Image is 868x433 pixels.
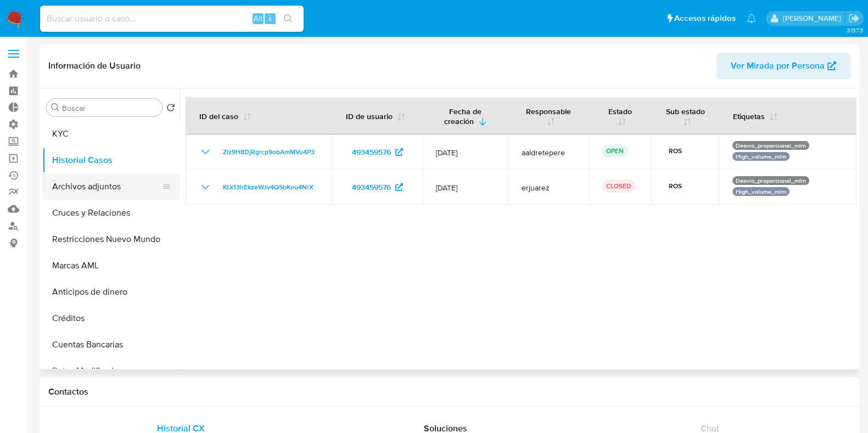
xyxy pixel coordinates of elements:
span: s [268,13,272,24]
button: search-icon [277,11,299,26]
a: Salir [848,13,860,24]
a: Notificaciones [747,14,756,23]
button: Historial Casos [42,147,180,173]
span: Accesos rápidos [674,13,736,24]
span: Ver Mirada por Persona [731,53,825,79]
button: Volver al orden por defecto [166,103,175,115]
h1: Contactos [48,386,850,397]
button: Anticipos de dinero [42,279,180,305]
button: Créditos [42,305,180,331]
input: Buscar [62,103,158,113]
button: Restricciones Nuevo Mundo [42,226,180,252]
input: Buscar usuario o caso... [40,12,304,26]
span: Alt [254,13,262,24]
button: Cruces y Relaciones [42,200,180,226]
button: Buscar [51,103,60,112]
button: Marcas AML [42,252,180,279]
button: Datos Modificados [42,358,180,384]
button: Cuentas Bancarias [42,331,180,358]
button: Ver Mirada por Persona [716,53,850,79]
p: daniela.lagunesrodriguez@mercadolibre.com.mx [782,13,844,24]
h1: Información de Usuario [48,60,141,71]
button: KYC [42,121,180,147]
button: Archivos adjuntos [42,173,171,200]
